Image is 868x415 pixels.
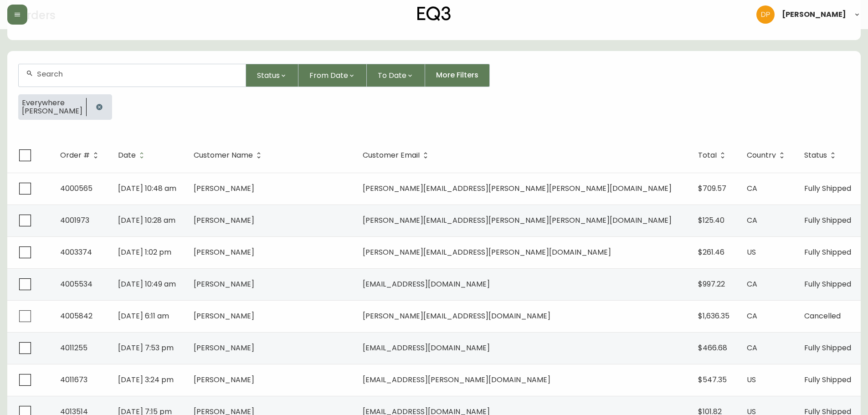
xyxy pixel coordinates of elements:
[60,311,92,321] span: 4005842
[363,343,490,353] span: [EMAIL_ADDRESS][DOMAIN_NAME]
[194,311,254,321] span: [PERSON_NAME]
[804,151,839,159] span: Status
[118,374,174,385] span: [DATE] 3:24 pm
[118,343,174,353] span: [DATE] 7:53 pm
[747,343,757,353] span: CA
[425,64,490,87] button: More Filters
[804,153,827,158] span: Status
[698,215,724,225] span: $125.40
[782,11,846,18] span: [PERSON_NAME]
[118,311,169,321] span: [DATE] 6:11 am
[804,374,851,385] span: Fully Shipped
[60,343,87,353] span: 4011255
[804,311,841,321] span: Cancelled
[194,153,253,158] span: Customer Name
[118,247,171,257] span: [DATE] 1:02 pm
[747,151,788,159] span: Country
[118,183,176,194] span: [DATE] 10:48 am
[118,151,148,159] span: Date
[257,70,280,81] span: Status
[118,279,176,289] span: [DATE] 10:49 am
[747,153,776,158] span: Country
[363,279,490,289] span: [EMAIL_ADDRESS][DOMAIN_NAME]
[804,247,851,257] span: Fully Shipped
[194,183,254,194] span: [PERSON_NAME]
[60,183,92,194] span: 4000565
[747,279,757,289] span: CA
[698,311,729,321] span: $1,636.35
[118,215,175,225] span: [DATE] 10:28 am
[37,70,238,78] input: Search
[747,247,756,257] span: US
[363,311,550,321] span: [PERSON_NAME][EMAIL_ADDRESS][DOMAIN_NAME]
[60,247,92,257] span: 4003374
[698,343,727,353] span: $466.68
[747,374,756,385] span: US
[698,151,729,159] span: Total
[698,279,725,289] span: $997.22
[363,215,672,225] span: [PERSON_NAME][EMAIL_ADDRESS][PERSON_NAME][PERSON_NAME][DOMAIN_NAME]
[363,183,672,194] span: [PERSON_NAME][EMAIL_ADDRESS][PERSON_NAME][PERSON_NAME][DOMAIN_NAME]
[60,279,92,289] span: 4005534
[436,70,478,80] span: More Filters
[60,215,89,225] span: 4001973
[698,183,726,194] span: $709.57
[363,153,420,158] span: Customer Email
[309,70,348,81] span: From Date
[417,6,451,21] img: logo
[747,215,757,225] span: CA
[194,279,254,289] span: [PERSON_NAME]
[60,153,90,158] span: Order #
[804,183,851,194] span: Fully Shipped
[194,374,254,385] span: [PERSON_NAME]
[194,343,254,353] span: [PERSON_NAME]
[194,151,265,159] span: Customer Name
[363,151,431,159] span: Customer Email
[756,5,775,24] img: b0154ba12ae69382d64d2f3159806b19
[367,64,425,87] button: To Date
[118,153,136,158] span: Date
[363,374,550,385] span: [EMAIL_ADDRESS][PERSON_NAME][DOMAIN_NAME]
[22,99,82,107] span: Everywhere
[698,374,727,385] span: $547.35
[298,64,367,87] button: From Date
[363,247,611,257] span: [PERSON_NAME][EMAIL_ADDRESS][PERSON_NAME][DOMAIN_NAME]
[747,183,757,194] span: CA
[698,247,724,257] span: $261.46
[22,107,82,115] span: [PERSON_NAME]
[194,247,254,257] span: [PERSON_NAME]
[804,343,851,353] span: Fully Shipped
[804,279,851,289] span: Fully Shipped
[60,374,87,385] span: 4011673
[804,215,851,225] span: Fully Shipped
[747,311,757,321] span: CA
[60,151,102,159] span: Order #
[246,64,298,87] button: Status
[378,70,406,81] span: To Date
[194,215,254,225] span: [PERSON_NAME]
[698,153,717,158] span: Total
